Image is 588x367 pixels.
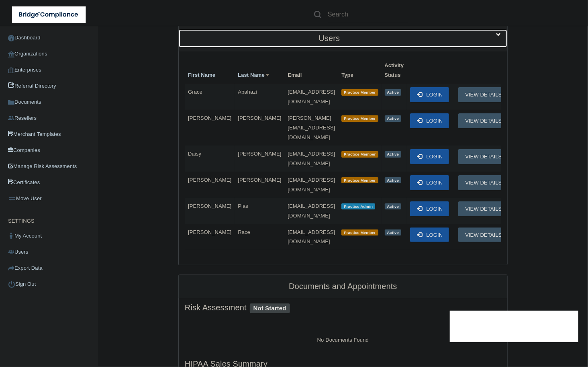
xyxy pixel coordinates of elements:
[250,303,290,314] span: Not Started
[410,87,449,102] button: Login
[288,89,335,105] span: [EMAIL_ADDRESS][DOMAIN_NAME]
[238,203,248,209] span: Plas
[185,34,474,43] h5: Users
[288,177,335,193] span: [EMAIL_ADDRESS][DOMAIN_NAME]
[185,303,501,312] h5: Risk Assessment
[188,177,231,183] span: [PERSON_NAME]
[288,203,335,219] span: [EMAIL_ADDRESS][DOMAIN_NAME]
[288,151,335,166] span: [EMAIL_ADDRESS][DOMAIN_NAME]
[410,228,449,242] button: Login
[341,89,378,96] span: Practice Member
[8,68,14,73] img: enterprise.0d942306.png
[410,175,449,190] button: Login
[458,87,508,102] button: View Details
[8,233,14,239] img: ic_user_dark.df1a06c3.png
[8,281,15,288] img: ic_power_dark.7ecde6b1.png
[382,57,407,84] th: Activity Status
[410,201,449,216] button: Login
[458,201,508,216] button: View Details
[385,151,402,158] span: Active
[179,326,507,355] div: No Documents Found
[341,203,375,210] span: Practice Admin
[8,35,14,41] img: ic_dashboard_dark.d01f4a41.png
[410,113,449,128] button: Login
[188,203,231,209] span: [PERSON_NAME]
[341,151,378,158] span: Practice Member
[450,311,578,342] iframe: Drift Widget Chat Controller
[8,115,14,121] img: ic_reseller.de258add.png
[188,229,231,235] span: [PERSON_NAME]
[458,228,508,242] button: View Details
[8,99,14,106] img: icon-documents.8dae5593.png
[385,115,402,122] span: Active
[385,89,402,96] span: Active
[288,115,335,140] span: [PERSON_NAME][EMAIL_ADDRESS][DOMAIN_NAME]
[8,265,14,271] img: icon-export.b9366987.png
[8,51,14,57] img: organization-icon.f8decf85.png
[458,113,508,128] button: View Details
[410,149,449,164] button: Login
[8,195,16,203] img: briefcase.64adab9b.png
[385,203,402,210] span: Active
[341,230,378,236] span: Practice Member
[12,6,86,23] img: bridge_compliance_login_screen.278c3ca4.svg
[238,177,281,183] span: [PERSON_NAME]
[288,229,335,245] span: [EMAIL_ADDRESS][DOMAIN_NAME]
[8,249,14,255] img: icon-users.e205127d.png
[188,89,202,95] span: Grace
[338,57,381,84] th: Type
[238,70,269,80] a: Last Name
[188,70,215,80] a: First Name
[341,115,378,122] span: Practice Member
[179,275,507,298] div: Documents and Appointments
[185,29,501,47] a: Users
[458,175,508,190] button: View Details
[341,177,378,184] span: Practice Member
[188,151,201,157] span: Daisy
[8,216,35,226] label: SETTINGS
[238,151,281,157] span: [PERSON_NAME]
[238,115,281,121] span: [PERSON_NAME]
[284,57,338,84] th: Email
[385,230,402,236] span: Active
[238,229,250,235] span: Race
[188,115,231,121] span: [PERSON_NAME]
[238,89,257,95] span: Abahazi
[385,177,402,184] span: Active
[314,11,321,18] img: ic-search.3b580494.png
[458,149,508,164] button: View Details
[328,7,408,22] input: Search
